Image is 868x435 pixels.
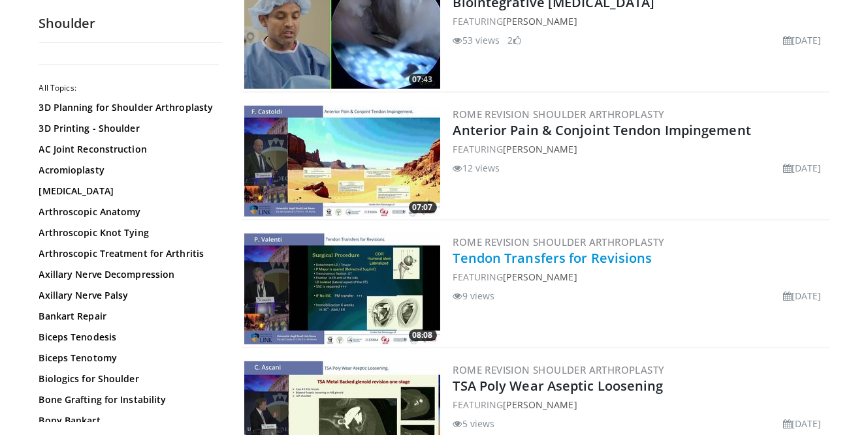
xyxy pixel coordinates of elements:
[39,83,219,93] h2: All Topics:
[39,289,216,302] a: Axillary Nerve Palsy
[39,247,216,260] a: Arthroscopic Treatment for Arthritis
[409,329,437,341] span: 08:08
[39,268,216,281] a: Axillary Nerve Decompression
[409,202,437,213] span: 07:07
[244,106,440,217] img: 8037028b-5014-4d38-9a8c-71d966c81743.300x170_q85_crop-smart_upscale.jpg
[39,15,222,32] h2: Shoulder
[453,108,665,121] a: Rome Revision Shoulder Arthroplasty
[453,161,500,175] li: 12 views
[453,377,664,395] a: TSA Poly Wear Aseptic Loosening
[783,33,822,47] li: [DATE]
[453,417,495,430] li: 5 views
[453,398,827,412] div: FEATURING
[503,271,577,283] a: [PERSON_NAME]
[783,417,822,430] li: [DATE]
[39,310,216,323] a: Bankart Repair
[39,414,216,427] a: Bony Bankart
[244,233,440,344] img: f121adf3-8f2a-432a-ab04-b981073a2ae5.300x170_q85_crop-smart_upscale.jpg
[39,226,216,239] a: Arthroscopic Knot Tying
[453,235,665,248] a: Rome Revision Shoulder Arthroplasty
[453,33,500,47] li: 53 views
[39,185,216,198] a: [MEDICAL_DATA]
[244,106,440,217] a: 07:07
[39,143,216,156] a: AC Joint Reconstruction
[39,164,216,177] a: Acromioplasty
[453,142,827,156] div: FEATURING
[453,289,495,303] li: 9 views
[39,393,216,406] a: Bone Grafting for Instability
[783,161,822,175] li: [DATE]
[503,143,577,155] a: [PERSON_NAME]
[39,331,216,344] a: Biceps Tenodesis
[508,33,521,47] li: 2
[503,398,577,411] a: [PERSON_NAME]
[409,74,437,85] span: 07:43
[39,372,216,385] a: Biologics for Shoulder
[39,352,216,365] a: Biceps Tenotomy
[453,270,827,284] div: FEATURING
[244,233,440,344] a: 08:08
[453,363,665,376] a: Rome Revision Shoulder Arthroplasty
[453,14,827,28] div: FEATURING
[783,289,822,303] li: [DATE]
[503,15,577,27] a: [PERSON_NAME]
[39,122,216,135] a: 3D Printing - Shoulder
[453,249,652,267] a: Tendon Transfers for Revisions
[453,121,751,139] a: Anterior Pain & Conjoint Tendon Impingement
[39,205,216,218] a: Arthroscopic Anatomy
[39,101,216,114] a: 3D Planning for Shoulder Arthroplasty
